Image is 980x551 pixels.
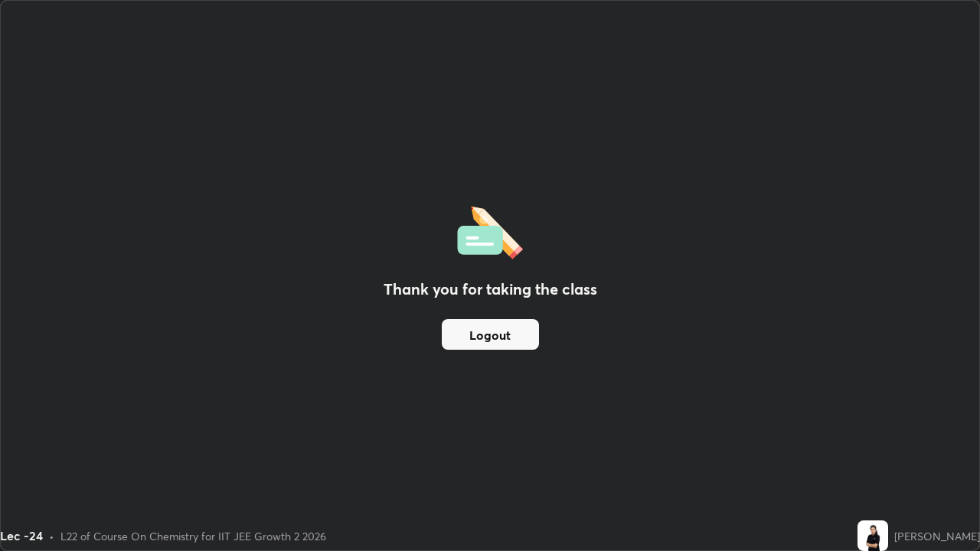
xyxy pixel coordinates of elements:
[384,278,597,301] h2: Thank you for taking the class
[60,528,326,544] div: L22 of Course On Chemistry for IIT JEE Growth 2 2026
[857,520,888,551] img: f0abc145afbb4255999074184a468336.jpg
[442,319,539,350] button: Logout
[457,201,523,259] img: offlineFeedback.1438e8b3.svg
[49,528,54,544] div: •
[894,528,980,544] div: [PERSON_NAME]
